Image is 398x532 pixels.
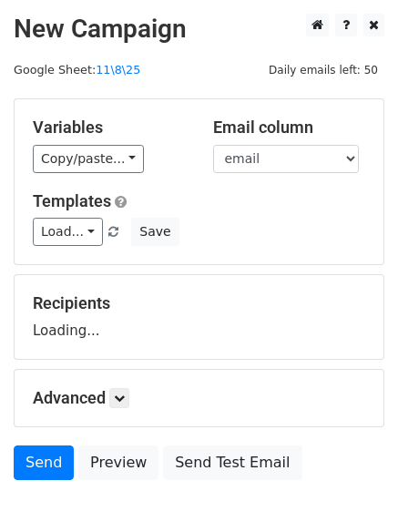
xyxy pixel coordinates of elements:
[131,218,179,246] button: Save
[33,293,365,313] h5: Recipients
[33,118,186,138] h5: Variables
[33,388,365,408] h5: Advanced
[262,60,384,80] span: Daily emails left: 50
[14,14,384,45] h2: New Campaign
[163,445,301,480] a: Send Test Email
[33,293,365,341] div: Loading...
[33,191,111,210] a: Templates
[14,63,140,77] small: Google Sheet:
[262,63,384,77] a: Daily emails left: 50
[213,118,366,138] h5: Email column
[33,218,103,246] a: Load...
[14,445,74,480] a: Send
[96,63,140,77] a: 11\8\25
[33,145,144,173] a: Copy/paste...
[78,445,158,480] a: Preview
